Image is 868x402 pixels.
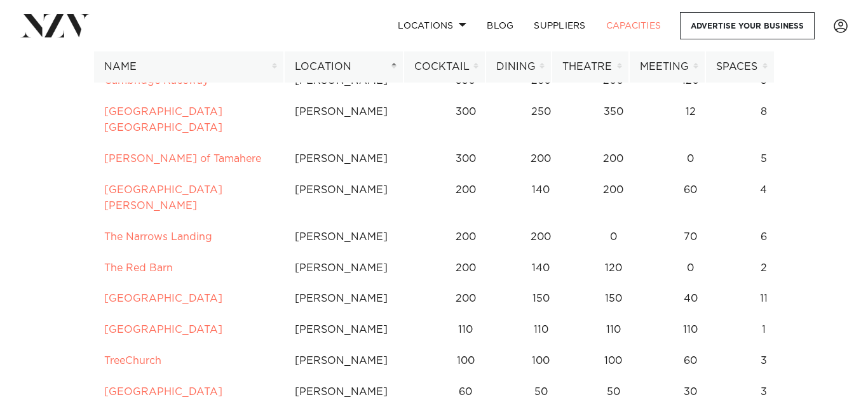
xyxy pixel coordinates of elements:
th: Name: activate to sort column ascending [93,51,284,83]
td: 60 [652,175,729,222]
td: 110 [574,314,652,345]
td: [PERSON_NAME] [284,144,424,175]
td: 150 [507,283,574,314]
td: 100 [574,345,652,377]
td: 200 [574,144,652,175]
td: 6 [729,222,798,253]
td: 140 [507,175,574,222]
td: 70 [652,222,729,253]
th: Location: activate to sort column descending [284,51,403,83]
td: 200 [424,222,507,253]
th: Meeting: activate to sort column ascending [629,51,705,83]
td: 120 [574,253,652,284]
th: Theatre: activate to sort column ascending [552,51,629,83]
td: [PERSON_NAME] [284,314,424,345]
td: 200 [424,283,507,314]
td: 4 [729,175,798,222]
a: BLOG [477,12,524,39]
td: 40 [652,283,729,314]
th: Spaces: activate to sort column ascending [705,51,775,83]
td: [PERSON_NAME] [284,253,424,284]
a: [GEOGRAPHIC_DATA] [104,387,222,397]
td: 110 [652,314,729,345]
td: 100 [424,345,507,377]
td: [PERSON_NAME] [284,345,424,377]
td: [PERSON_NAME] [284,283,424,314]
a: [GEOGRAPHIC_DATA] [GEOGRAPHIC_DATA] [104,107,222,133]
td: [PERSON_NAME] [284,175,424,222]
td: 200 [574,175,652,222]
td: [PERSON_NAME] [284,222,424,253]
td: 2 [729,253,798,284]
a: Advertise your business [680,12,815,39]
td: 0 [574,222,652,253]
td: 200 [507,144,574,175]
td: 200 [424,253,507,284]
td: 12 [652,97,729,144]
a: SUPPLIERS [524,12,595,39]
td: 100 [507,345,574,377]
td: 140 [507,253,574,284]
td: 60 [652,345,729,377]
td: 250 [507,97,574,144]
td: 0 [652,144,729,175]
td: 0 [652,253,729,284]
td: 150 [574,283,652,314]
td: 350 [574,97,652,144]
td: 3 [729,345,798,377]
td: 200 [424,175,507,222]
a: TreeChurch [104,356,161,366]
a: [GEOGRAPHIC_DATA][PERSON_NAME] [104,185,222,211]
td: 300 [424,97,507,144]
a: The Narrows Landing [104,232,212,242]
td: 200 [507,222,574,253]
img: nzv-logo.png [20,14,90,37]
th: Dining: activate to sort column ascending [485,51,552,83]
td: 300 [424,144,507,175]
th: Cocktail: activate to sort column ascending [403,51,485,83]
td: 110 [424,314,507,345]
td: [PERSON_NAME] [284,97,424,144]
td: 1 [729,314,798,345]
td: 8 [729,97,798,144]
td: 110 [507,314,574,345]
a: [PERSON_NAME] of Tamahere [104,154,261,164]
a: Capacities [596,12,672,39]
a: [GEOGRAPHIC_DATA] [104,293,222,304]
a: Locations [388,12,477,39]
td: 11 [729,283,798,314]
a: The Red Barn [104,263,173,273]
td: 5 [729,144,798,175]
a: [GEOGRAPHIC_DATA] [104,325,222,335]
